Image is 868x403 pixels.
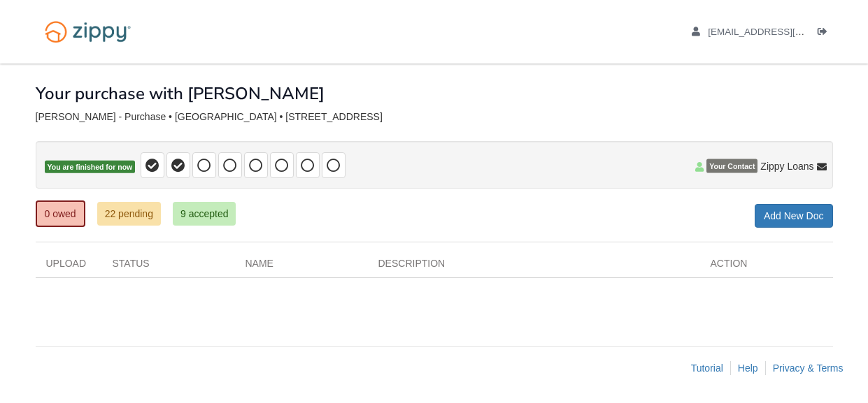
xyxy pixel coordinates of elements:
[755,204,833,228] a: Add New Doc
[708,27,868,37] span: ayreonagrix@gmail.com
[773,362,844,374] a: Privacy & Terms
[691,362,723,374] a: Tutorial
[818,27,833,41] a: Log out
[102,256,235,277] div: Status
[700,256,833,277] div: Action
[36,14,140,50] img: Logo
[173,202,236,226] a: 9 accepted
[36,200,85,227] a: 0 owed
[706,159,757,173] span: Your Contact
[97,202,161,226] a: 22 pending
[36,111,833,123] div: [PERSON_NAME] - Purchase • [GEOGRAPHIC_DATA] • [STREET_ADDRESS]
[760,159,813,173] span: Zippy Loans
[235,256,368,277] div: Name
[368,256,700,277] div: Description
[36,85,325,103] h1: Your purchase with [PERSON_NAME]
[738,362,758,374] a: Help
[45,161,136,174] span: You are finished for now
[36,256,102,277] div: Upload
